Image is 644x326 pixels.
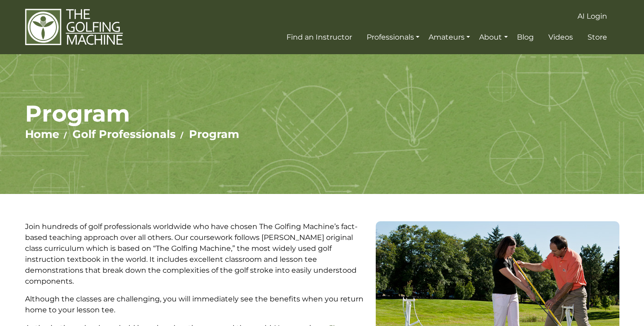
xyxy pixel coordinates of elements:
a: Find an Instructor [284,29,354,46]
span: Blog [517,33,534,41]
a: AI Login [575,8,609,25]
a: Home [25,127,59,141]
span: Store [588,33,607,41]
a: Store [585,29,609,46]
p: Join hundreds of golf professionals worldwide who have chosen The Golfing Machine’s fact-based te... [25,221,369,287]
a: Golf Professionals [72,127,176,141]
a: Professionals [364,29,422,46]
span: Videos [548,33,573,41]
p: Although the classes are challenging, you will immediately see the benefits when you return home ... [25,294,369,316]
a: Program [189,127,239,141]
a: Blog [515,29,536,46]
a: Amateurs [426,29,472,46]
a: About [477,29,510,46]
span: Find an Instructor [286,33,352,41]
span: AI Login [578,12,607,20]
h1: Program [25,100,619,127]
a: Videos [546,29,575,46]
img: The Golfing Machine [25,8,123,46]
